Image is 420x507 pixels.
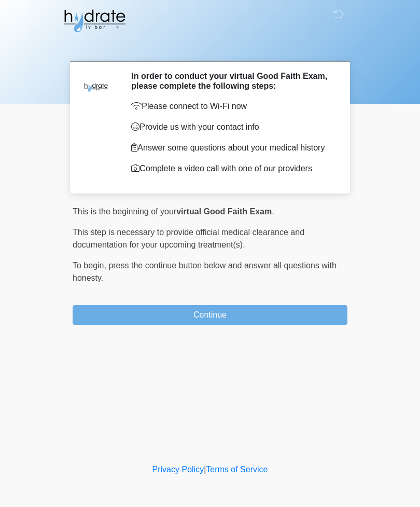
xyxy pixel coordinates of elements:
p: Answer some questions about your medical history [131,142,332,154]
h2: In order to conduct your virtual Good Faith Exam, please complete the following steps: [131,71,332,91]
h1: ‎ ‎ ‎ [65,37,355,57]
a: Privacy Policy [152,465,204,474]
p: Provide us with your contact info [131,121,332,133]
p: Please connect to Wi-Fi now [131,100,332,113]
img: Agent Avatar [80,71,111,102]
button: Continue [73,305,347,325]
p: Complete a video call with one of our providers [131,162,332,175]
a: Terms of Service [206,465,268,474]
span: To begin, [73,261,108,270]
a: | [204,465,206,474]
span: This is the beginning of your [73,207,176,216]
span: This step is necessary to provide official medical clearance and documentation for your upcoming ... [73,228,304,249]
span: press the continue button below and answer all questions with honesty. [73,261,337,282]
span: . [272,207,274,216]
img: Hydrate IV Bar - Fort Collins Logo [62,8,127,34]
strong: virtual Good Faith Exam [176,207,272,216]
